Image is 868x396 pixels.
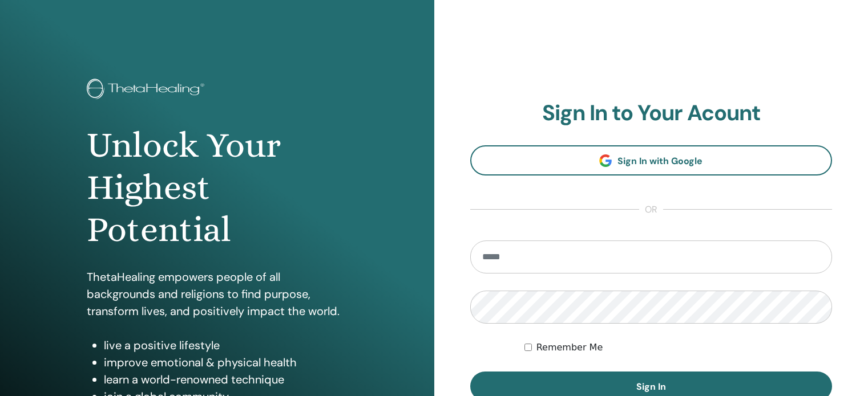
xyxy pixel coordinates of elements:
[636,381,666,393] span: Sign In
[87,124,348,251] h1: Unlock Your Highest Potential
[639,203,663,217] span: or
[104,371,348,388] li: learn a world-renowned technique
[536,341,603,354] label: Remember Me
[617,155,703,167] span: Sign In with Google
[104,354,348,371] li: improve emotional & physical health
[104,337,348,354] li: live a positive lifestyle
[470,100,833,126] h2: Sign In to Your Acount
[87,268,348,320] p: ThetaHealing empowers people of all backgrounds and religions to find purpose, transform lives, a...
[470,145,833,175] a: Sign In with Google
[524,341,832,354] div: Keep me authenticated indefinitely or until I manually logout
